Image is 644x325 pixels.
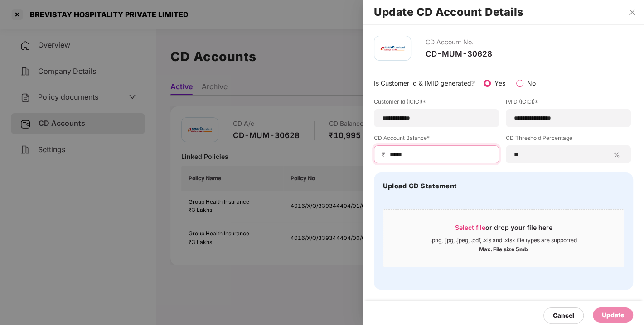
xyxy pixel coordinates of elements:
span: Select file [455,224,485,231]
button: Close [626,8,639,16]
span: Select fileor drop your file here.png, .jpg, .jpeg, .pdf, .xls and .xlsx file types are supported... [383,216,624,260]
label: No [527,79,536,87]
h4: Upload CD Statement [383,182,457,191]
div: Update [602,310,624,320]
label: Yes [494,79,505,87]
label: IMID (ICICI)* [506,98,631,109]
img: icici.png [379,43,406,53]
div: Max. File size 5mb [479,244,528,253]
label: CD Account Balance* [374,134,499,145]
div: CD-MUM-30628 [426,49,492,59]
span: ₹ [382,150,389,159]
div: Cancel [553,311,574,320]
label: CD Threshold Percentage [506,134,631,145]
span: % [610,150,624,159]
div: CD Account No. [426,36,492,49]
div: .png, .jpg, .jpeg, .pdf, .xls and .xlsx file types are supported [431,237,577,244]
label: Customer Id (ICICI)* [374,98,499,109]
div: or drop your file here [455,223,552,237]
p: Is Customer Id & IMID generated? [374,78,475,88]
span: close [629,9,636,16]
h2: Update CD Account Details [374,7,633,17]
